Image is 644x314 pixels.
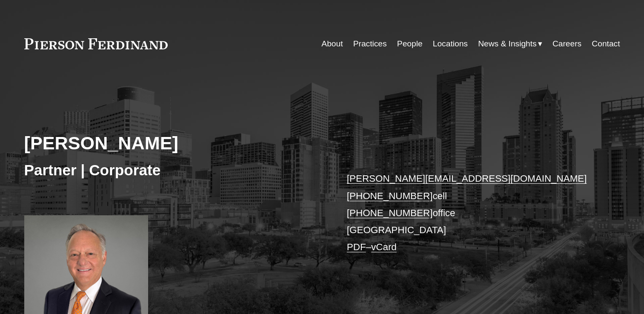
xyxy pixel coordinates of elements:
a: PDF [347,242,366,252]
a: About [321,36,343,52]
h3: Partner | Corporate [24,161,322,180]
h2: [PERSON_NAME] [24,132,322,154]
a: Locations [433,36,468,52]
p: cell office [GEOGRAPHIC_DATA] – [347,170,595,256]
a: folder dropdown [478,36,542,52]
a: vCard [371,242,397,252]
a: Practices [353,36,387,52]
a: People [397,36,423,52]
a: Contact [592,36,620,52]
a: [PHONE_NUMBER] [347,191,433,201]
span: News & Insights [478,37,537,51]
a: [PHONE_NUMBER] [347,208,433,218]
a: [PERSON_NAME][EMAIL_ADDRESS][DOMAIN_NAME] [347,173,587,184]
a: Careers [552,36,581,52]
